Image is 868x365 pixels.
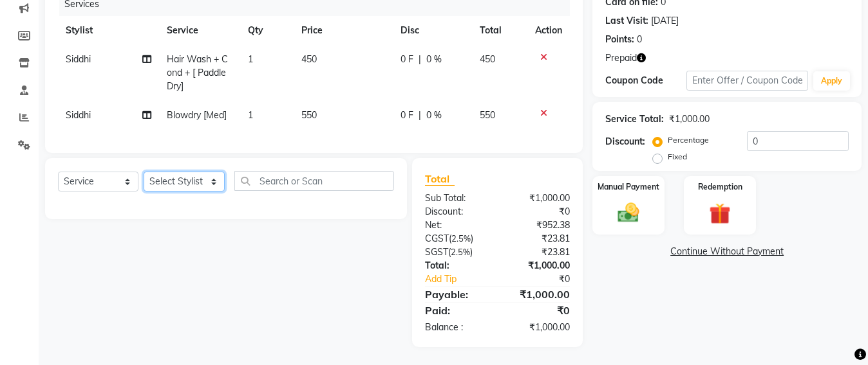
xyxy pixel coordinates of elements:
[401,53,413,66] span: 0 F
[498,303,580,318] div: ₹0
[605,33,634,46] div: Points:
[425,172,455,186] span: Total
[605,14,648,28] div: Last Visit:
[167,53,228,92] span: Hair Wash + Cond + [ Paddle Dry]
[415,245,498,259] div: ( )
[651,14,679,28] div: [DATE]
[426,53,442,66] span: 0 %
[415,218,498,232] div: Net:
[813,71,850,91] button: Apply
[294,16,393,45] th: Price
[248,53,253,65] span: 1
[240,16,294,45] th: Qty
[167,109,227,121] span: Blowdry [Med]
[668,134,709,146] label: Percentage
[605,74,686,87] div: Coupon Code
[595,245,859,258] a: Continue Without Payment
[527,16,570,45] th: Action
[498,218,580,232] div: ₹952.38
[480,109,495,121] span: 550
[669,112,710,126] div: ₹1,000.00
[301,109,317,121] span: 550
[419,53,421,66] span: |
[415,287,498,302] div: Payable:
[698,181,742,193] label: Redemption
[686,71,808,91] input: Enter Offer / Coupon Code
[415,191,498,205] div: Sub Total:
[451,247,470,257] span: 2.5%
[703,200,737,227] img: _gift.svg
[605,112,664,126] div: Service Total:
[415,303,498,318] div: Paid:
[480,53,495,65] span: 450
[605,51,637,65] span: Prepaid
[498,287,580,302] div: ₹1,000.00
[498,259,580,272] div: ₹1,000.00
[401,109,413,122] span: 0 F
[393,16,472,45] th: Disc
[426,109,442,122] span: 0 %
[498,191,580,205] div: ₹1,000.00
[668,151,687,163] label: Fixed
[415,321,498,334] div: Balance :
[611,200,646,225] img: _cash.svg
[425,233,449,244] span: CGST
[498,232,580,245] div: ₹23.81
[511,272,580,286] div: ₹0
[498,245,580,259] div: ₹23.81
[234,171,394,191] input: Search or Scan
[301,53,317,65] span: 450
[58,16,159,45] th: Stylist
[498,321,580,334] div: ₹1,000.00
[605,135,645,148] div: Discount:
[159,16,240,45] th: Service
[248,109,253,121] span: 1
[637,33,642,46] div: 0
[415,232,498,245] div: ( )
[415,259,498,272] div: Total:
[598,181,659,193] label: Manual Payment
[66,53,91,65] span: Siddhi
[415,205,498,218] div: Discount:
[415,272,511,286] a: Add Tip
[451,233,471,244] span: 2.5%
[66,109,91,121] span: Siddhi
[498,205,580,218] div: ₹0
[419,109,421,122] span: |
[472,16,528,45] th: Total
[425,246,448,258] span: SGST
